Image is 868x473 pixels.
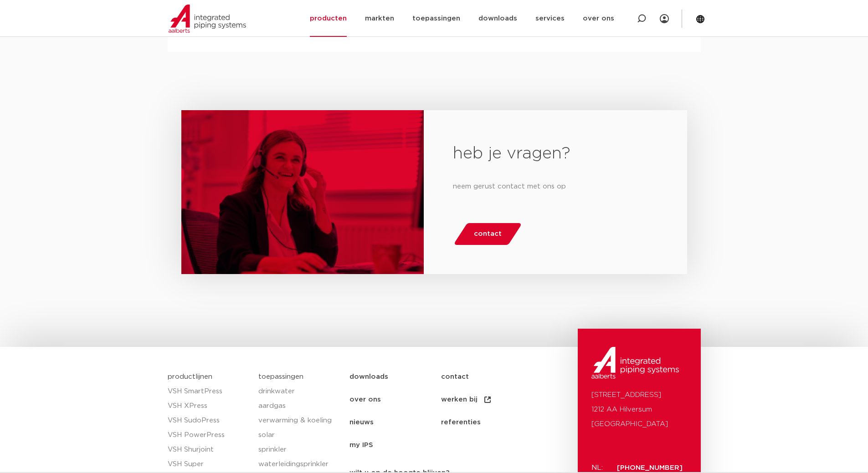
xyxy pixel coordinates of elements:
[168,384,250,399] a: VSH SmartPress
[349,366,441,388] a: downloads
[258,413,340,428] a: verwarming & koeling
[453,223,523,245] a: contact
[349,411,441,434] a: nieuws
[258,457,340,472] a: waterleidingsprinkler
[168,457,250,472] a: VSH Super
[168,373,212,380] a: productlijnen
[349,434,441,457] a: my IPS
[168,442,250,457] a: VSH Shurjoint
[441,388,533,411] a: werken bij
[168,399,250,413] a: VSH XPress
[349,366,573,457] nav: Menu
[258,373,303,380] a: toepassingen
[591,388,687,432] p: [STREET_ADDRESS] 1212 AA Hilversum [GEOGRAPHIC_DATA]
[258,442,340,457] a: sprinkler
[258,384,340,399] a: drinkwater
[168,413,250,428] a: VSH SudoPress
[617,464,683,471] a: [PHONE_NUMBER]
[474,227,502,241] span: contact
[441,366,533,388] a: contact
[453,179,657,194] p: neem gerust contact met ons op
[453,143,657,165] h2: heb je vragen?
[441,411,533,434] a: referenties
[349,388,441,411] a: over ons
[168,428,250,442] a: VSH PowerPress
[258,428,340,442] a: solar
[258,399,340,413] a: aardgas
